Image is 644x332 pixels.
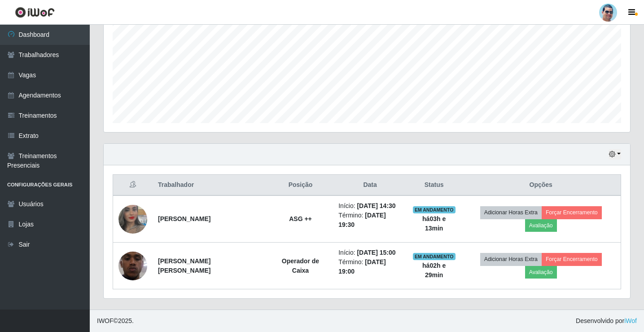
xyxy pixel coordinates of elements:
[338,248,402,257] li: Início:
[542,253,602,266] button: Forçar Encerramento
[422,215,446,232] strong: há 03 h e 13 min
[357,202,395,209] time: [DATE] 14:30
[338,201,402,211] li: Início:
[118,194,147,245] img: 1653531676872.jpeg
[289,215,312,222] strong: ASG ++
[158,257,210,274] strong: [PERSON_NAME] [PERSON_NAME]
[525,266,557,279] button: Avaliação
[413,206,456,213] span: EM ANDAMENTO
[413,253,456,260] span: EM ANDAMENTO
[576,316,637,326] span: Desenvolvido por
[118,234,147,297] img: 1747855826240.jpeg
[542,206,602,219] button: Forçar Encerramento
[158,215,210,222] strong: [PERSON_NAME]
[357,249,395,256] time: [DATE] 15:00
[407,175,461,196] th: Status
[153,175,268,196] th: Trabalhador
[480,253,542,266] button: Adicionar Horas Extra
[624,317,637,324] a: iWof
[333,175,407,196] th: Data
[15,7,55,18] img: CoreUI Logo
[422,262,446,279] strong: há 02 h e 29 min
[97,317,114,324] span: IWOF
[338,211,402,230] li: Término:
[282,257,319,274] strong: Operador de Caixa
[461,175,621,196] th: Opções
[97,316,134,326] span: © 2025 .
[480,206,542,219] button: Adicionar Horas Extra
[338,257,402,276] li: Término:
[525,219,557,232] button: Avaliação
[268,175,333,196] th: Posição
